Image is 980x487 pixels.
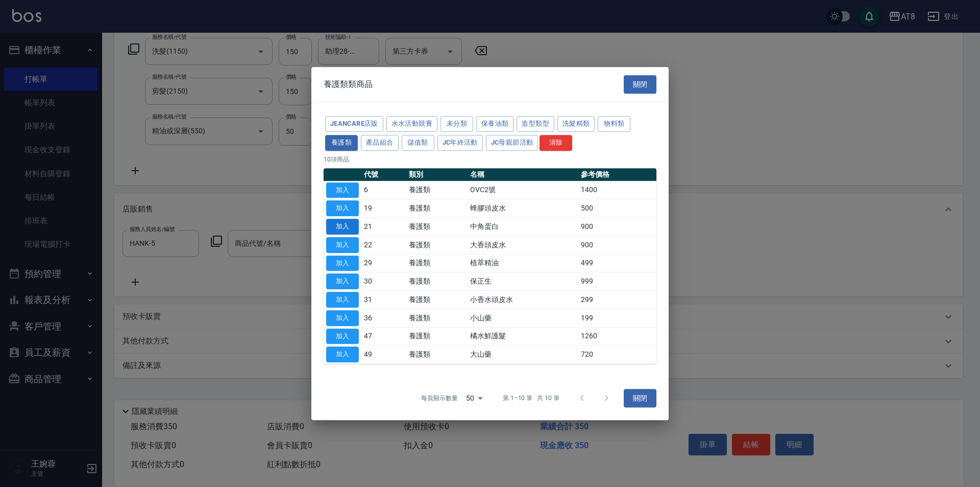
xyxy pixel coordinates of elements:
td: 47 [361,327,406,345]
td: OVC2號 [468,181,578,199]
td: 500 [578,199,656,218]
td: 大香頭皮水 [468,236,578,254]
td: 1260 [578,327,656,345]
button: 養護類 [325,135,358,151]
button: JC年終活動 [437,135,483,151]
td: 900 [578,218,656,236]
td: 6 [361,181,406,199]
button: 儲值類 [402,135,434,151]
td: 養護類 [406,181,468,199]
td: 保正生 [468,272,578,291]
button: 加入 [326,256,359,271]
td: 900 [578,236,656,254]
td: 中角蛋白 [468,218,578,236]
td: 36 [361,309,406,327]
td: 養護類 [406,291,468,309]
p: 10 項商品 [324,155,656,164]
button: 關閉 [624,75,656,94]
button: 清除 [540,135,572,151]
button: JC母親節活動 [486,135,538,151]
td: 養護類 [406,309,468,327]
button: 造型類型 [517,116,554,132]
td: 999 [578,272,656,291]
button: 加入 [326,310,359,326]
td: 橘水鮮護髮 [468,327,578,345]
td: 499 [578,254,656,272]
button: 水水活動競賽 [386,116,437,132]
th: 類別 [406,168,468,181]
td: 299 [578,291,656,309]
th: 參考價格 [578,168,656,181]
p: 第 1–10 筆 共 10 筆 [503,393,559,403]
button: 未分類 [440,116,473,132]
td: 49 [361,345,406,364]
button: 產品組合 [361,135,399,151]
td: 大山藥 [468,345,578,364]
td: 720 [578,345,656,364]
td: 養護類 [406,218,468,236]
td: 1400 [578,181,656,199]
td: 30 [361,272,406,291]
button: 加入 [326,273,359,289]
button: 保養油類 [476,116,514,132]
td: 22 [361,236,406,254]
td: 19 [361,199,406,218]
td: 31 [361,291,406,309]
th: 名稱 [468,168,578,181]
button: 洗髮精類 [557,116,595,132]
td: 199 [578,309,656,327]
td: 29 [361,254,406,272]
td: 養護類 [406,254,468,272]
button: 加入 [326,292,359,308]
p: 每頁顯示數量 [421,393,458,403]
span: 養護類類商品 [324,79,373,89]
button: 物料類 [598,116,630,132]
td: 小香水頭皮水 [468,291,578,309]
td: 養護類 [406,345,468,364]
div: 50 [462,384,486,412]
button: JeanCare店販 [325,116,383,132]
td: 小山藥 [468,309,578,327]
button: 加入 [326,182,359,198]
button: 加入 [326,237,359,253]
button: 加入 [326,329,359,344]
button: 加入 [326,219,359,235]
button: 加入 [326,346,359,362]
th: 代號 [361,168,406,181]
td: 蜂膠頭皮水 [468,199,578,218]
td: 植萃精油 [468,254,578,272]
td: 養護類 [406,327,468,345]
button: 關閉 [624,389,656,408]
td: 養護類 [406,272,468,291]
button: 加入 [326,200,359,216]
td: 養護類 [406,199,468,218]
td: 養護類 [406,236,468,254]
td: 21 [361,218,406,236]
